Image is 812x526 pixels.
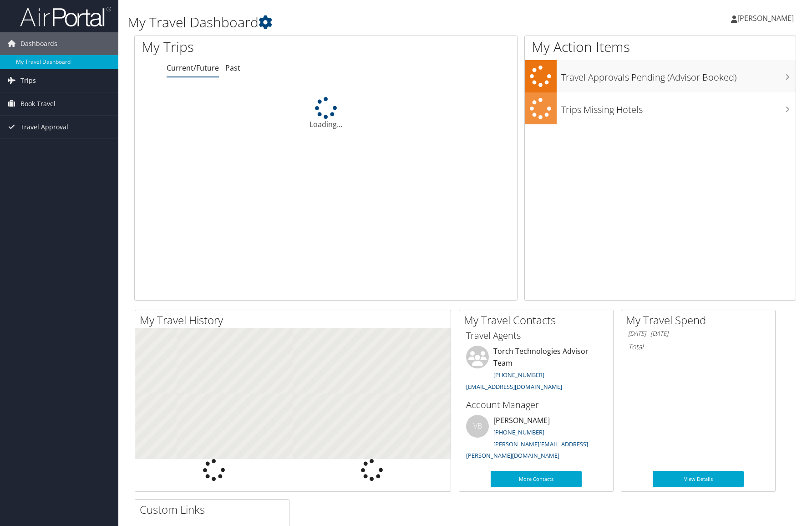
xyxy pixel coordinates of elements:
[626,312,775,328] h2: My Travel Spend
[525,60,796,92] a: Travel Approvals Pending (Advisor Booked)
[464,312,613,328] h2: My Travel Contacts
[466,440,588,460] a: [PERSON_NAME][EMAIL_ADDRESS][PERSON_NAME][DOMAIN_NAME]
[491,471,582,487] a: More Contacts
[628,329,768,338] h6: [DATE] - [DATE]
[737,13,794,23] span: [PERSON_NAME]
[167,63,219,73] a: Current/Future
[466,415,489,438] div: VB
[462,415,611,464] li: [PERSON_NAME]
[140,502,289,517] h2: Custom Links
[127,13,578,32] h1: My Travel Dashboard
[653,471,744,487] a: View Details
[142,37,351,56] h1: My Trips
[225,63,240,73] a: Past
[493,371,544,379] a: [PHONE_NUMBER]
[20,116,68,138] span: Travel Approval
[561,99,796,116] h3: Trips Missing Hotels
[466,383,562,391] a: [EMAIL_ADDRESS][DOMAIN_NAME]
[20,69,36,92] span: Trips
[466,329,606,342] h3: Travel Agents
[493,428,544,436] a: [PHONE_NUMBER]
[20,6,111,27] img: airportal-logo.png
[731,5,803,32] a: [PERSON_NAME]
[466,398,606,411] h3: Account Manager
[525,37,796,56] h1: My Action Items
[561,66,796,84] h3: Travel Approvals Pending (Advisor Booked)
[462,346,611,394] li: Torch Technologies Advisor Team
[525,92,796,125] a: Trips Missing Hotels
[628,342,768,352] h6: Total
[135,97,517,130] div: Loading...
[140,312,451,328] h2: My Travel History
[20,92,56,115] span: Book Travel
[20,32,57,55] span: Dashboards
